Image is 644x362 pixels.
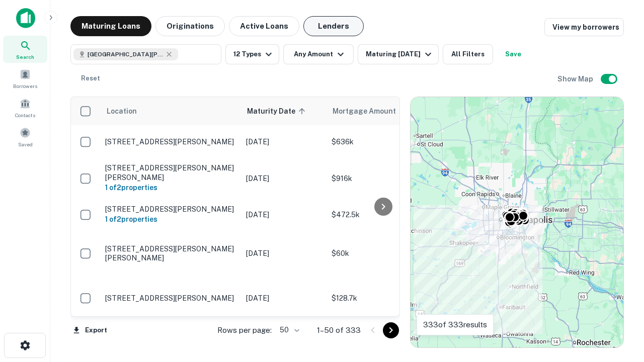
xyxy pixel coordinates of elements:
[283,44,354,64] button: Any Amount
[105,244,236,262] p: [STREET_ADDRESS][PERSON_NAME][PERSON_NAME]
[332,248,432,259] p: $60k
[246,293,321,304] p: [DATE]
[105,137,236,146] p: [STREET_ADDRESS][PERSON_NAME]
[358,44,439,64] button: Maturing [DATE]
[246,248,321,259] p: [DATE]
[333,105,409,117] span: Mortgage Amount
[100,97,241,125] th: Location
[3,36,47,63] a: Search
[276,323,301,337] div: 50
[443,44,493,64] button: All Filters
[105,163,236,182] p: [STREET_ADDRESS][PERSON_NAME][PERSON_NAME]
[327,97,437,125] th: Mortgage Amount
[105,294,236,303] p: [STREET_ADDRESS][PERSON_NAME]
[3,123,47,150] a: Saved
[105,214,236,225] h6: 1 of 2 properties
[105,205,236,214] p: [STREET_ADDRESS][PERSON_NAME]
[15,111,35,119] span: Contacts
[246,173,321,184] p: [DATE]
[246,209,321,220] p: [DATE]
[229,16,299,36] button: Active Loans
[332,136,432,147] p: $636k
[16,53,34,61] span: Search
[423,319,487,331] p: 333 of 333 results
[18,140,33,148] span: Saved
[16,8,35,28] img: capitalize-icon.png
[557,73,595,84] h6: Show Map
[332,209,432,220] p: $472.5k
[3,94,47,121] a: Contacts
[3,65,47,92] a: Borrowers
[13,82,37,90] span: Borrowers
[106,105,137,117] span: Location
[70,16,151,36] button: Maturing Loans
[88,50,163,59] span: [GEOGRAPHIC_DATA][PERSON_NAME], [GEOGRAPHIC_DATA], [GEOGRAPHIC_DATA]
[247,105,308,117] span: Maturity Date
[225,44,279,64] button: 12 Types
[155,16,225,36] button: Originations
[317,324,361,336] p: 1–50 of 333
[332,173,432,184] p: $916k
[497,44,529,64] button: Save your search to get updates of matches that match your search criteria.
[411,97,623,347] div: 0 0
[241,97,327,125] th: Maturity Date
[366,48,434,60] div: Maturing [DATE]
[303,16,364,36] button: Lenders
[594,282,644,330] iframe: Chat Widget
[332,293,432,304] p: $128.7k
[74,68,107,88] button: Reset
[70,323,110,338] button: Export
[105,182,236,193] h6: 1 of 2 properties
[246,136,321,147] p: [DATE]
[544,18,624,36] a: View my borrowers
[383,322,399,338] button: Go to next page
[217,324,272,336] p: Rows per page:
